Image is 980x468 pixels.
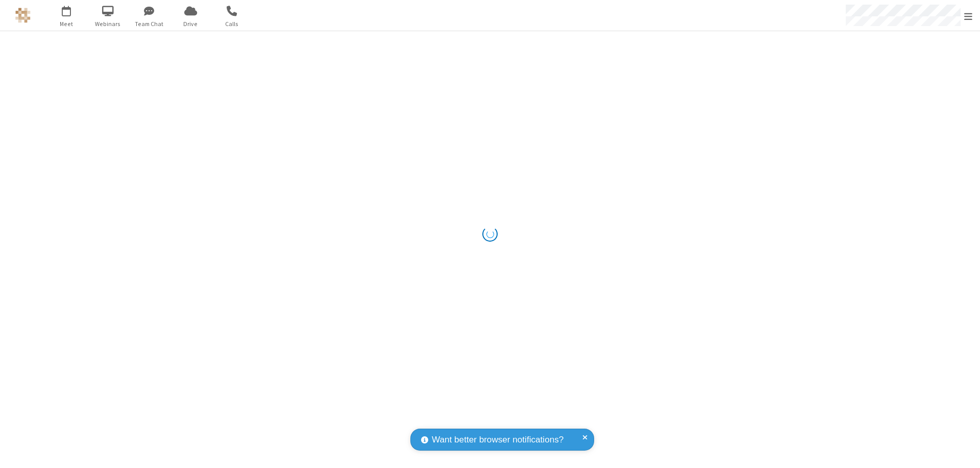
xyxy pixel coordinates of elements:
[47,19,86,29] span: Meet
[213,19,251,29] span: Calls
[89,19,127,29] span: Webinars
[432,433,563,447] span: Want better browser notifications?
[171,19,210,29] span: Drive
[15,8,31,23] img: QA Selenium DO NOT DELETE OR CHANGE
[130,19,168,29] span: Team Chat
